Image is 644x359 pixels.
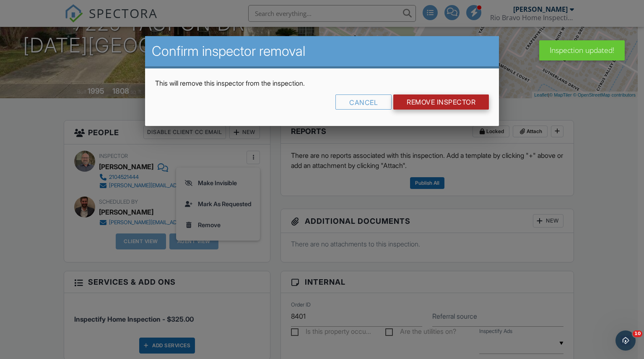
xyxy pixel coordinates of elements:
p: This will remove this inspector from the inspection. [155,79,489,88]
span: 10 [633,330,642,337]
div: Inspection updated! [539,40,625,60]
h2: Confirm inspector removal [152,43,493,60]
iframe: Intercom live chat [615,330,636,351]
div: Cancel [335,94,392,110]
input: Remove Inspector [393,94,489,110]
